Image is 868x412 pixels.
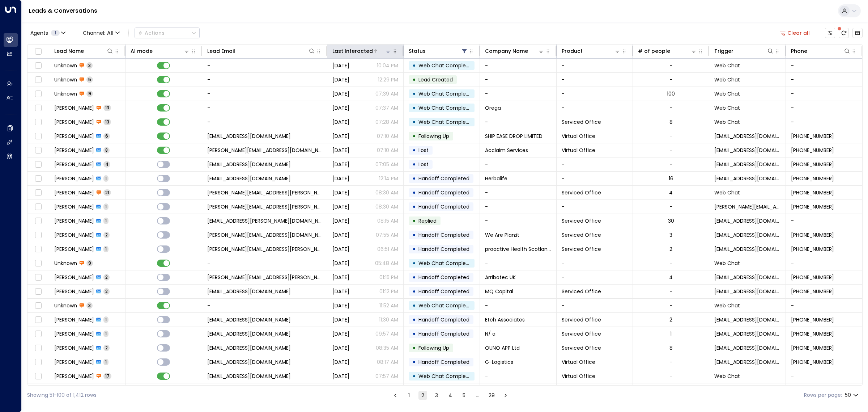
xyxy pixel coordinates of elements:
[377,147,398,154] p: 07:10 AM
[562,316,601,323] span: Serviced Office
[638,47,670,55] div: # of people
[207,47,235,55] div: Lead Email
[418,217,437,224] span: Replied
[103,147,110,153] span: 8
[409,47,468,55] div: Status
[135,28,200,38] div: Button group with a nested menu
[103,218,109,224] span: 1
[412,116,416,128] div: •
[667,90,675,97] div: 100
[562,217,601,224] span: Serviced Office
[86,76,93,83] span: 5
[103,288,110,294] span: 2
[786,59,862,72] td: -
[714,76,740,83] span: Web Chat
[446,391,455,400] button: Go to page 4
[714,231,780,239] span: noreply@notifications.hubspot.com
[54,260,77,267] span: Unknown
[480,369,556,383] td: -
[714,133,780,140] span: liveleads@commversion.com
[376,231,398,239] p: 07:55 AM
[418,274,469,281] span: Handoff Completed
[54,288,94,295] span: Catarina Henriques
[86,62,93,68] span: 3
[714,203,780,210] span: sarah.curtis@richter.global
[54,47,84,55] div: Lead Name
[54,161,94,168] span: Henry Campos
[786,256,862,270] td: -
[825,28,835,38] button: Customize
[669,118,673,126] div: 8
[332,302,349,309] span: Sep 24, 2025
[557,87,633,101] td: -
[557,157,633,171] td: -
[332,217,349,224] span: Sep 25, 2025
[34,146,43,155] span: Toggle select row
[202,115,327,129] td: -
[103,274,110,280] span: 2
[669,147,672,154] div: -
[378,76,398,83] p: 12:29 PM
[332,260,349,267] span: Sep 25, 2025
[34,231,43,240] span: Toggle select row
[669,175,673,182] div: 16
[777,28,813,38] button: Clear all
[412,243,416,255] div: •
[714,118,740,126] span: Web Chat
[103,189,111,196] span: 21
[714,217,780,224] span: noreply@notifications.hubspot.com
[138,30,165,36] div: Actions
[418,260,475,267] span: Web Chat Completed
[207,175,291,182] span: charlottema@herbalife.com
[791,203,834,210] span: +447748867914
[485,175,507,182] span: Herbalife
[103,232,110,238] span: 2
[207,245,322,253] span: dean.zielinski@outlook.com
[377,217,398,224] p: 08:15 AM
[332,133,349,140] span: Sep 26, 2025
[791,274,834,281] span: +447825755629
[332,104,349,112] span: Sep 26, 2025
[412,328,416,340] div: •
[379,302,398,309] p: 11:52 AM
[332,118,349,126] span: Sep 26, 2025
[103,175,109,181] span: 1
[562,245,601,253] span: Serviced Office
[54,175,94,182] span: Charlotte Mattingley
[485,288,513,295] span: MQ Capital
[332,76,349,83] span: Sep 26, 2025
[30,30,48,35] span: Agents
[714,274,780,281] span: noreply@notifications.hubspot.com
[412,59,416,72] div: •
[202,101,327,115] td: -
[202,87,327,101] td: -
[557,73,633,87] td: -
[714,47,733,55] div: Trigger
[786,383,862,397] td: -
[29,7,97,15] a: Leads & Conversations
[207,316,291,323] span: mpedro@etchassociates.com
[54,330,94,337] span: Rhi James
[714,90,740,97] span: Web Chat
[207,203,322,210] span: sarah.curtis@richter.global
[480,200,556,214] td: -
[412,172,416,185] div: •
[786,73,862,87] td: -
[207,231,322,239] span: elliott_burrows@hotmail.com
[34,188,43,197] span: Toggle select row
[668,217,674,224] div: 30
[480,157,556,171] td: -
[377,245,398,253] p: 06:51 AM
[54,203,94,210] span: Sarah Curtis
[34,329,43,339] span: Toggle select row
[714,316,780,323] span: noreply@notifications.hubspot.com
[103,133,110,139] span: 6
[791,147,834,154] span: +447961184871
[332,316,349,323] span: Sep 24, 2025
[54,76,77,83] span: Unknown
[202,383,327,397] td: -
[562,133,595,140] span: Virtual Office
[135,28,200,38] button: Actions
[391,391,400,400] button: Go to previous page
[485,245,551,253] span: proactive Health Scotland (awaiting launch)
